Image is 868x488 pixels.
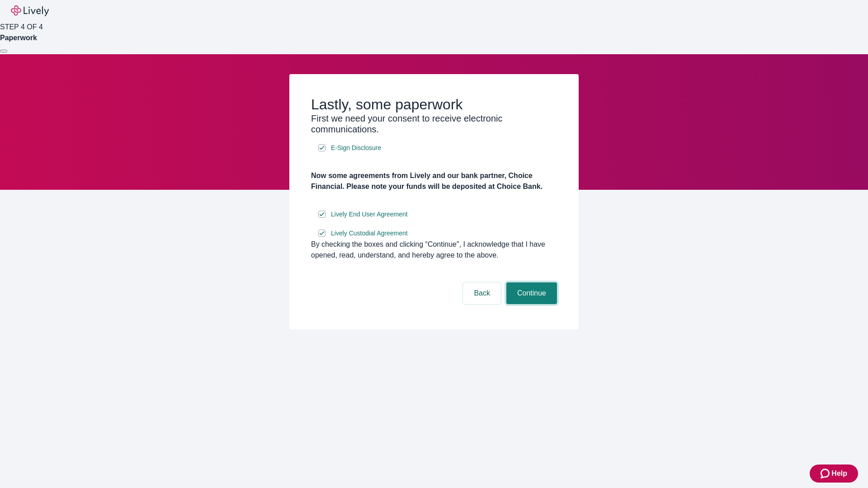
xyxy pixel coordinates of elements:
a: e-sign disclosure document [329,228,410,239]
span: Help [831,468,847,479]
span: Lively Custodial Agreement [331,229,408,238]
button: Zendesk support iconHelp [810,465,858,483]
span: Lively End User Agreement [331,210,408,219]
span: E-Sign Disclosure [331,143,381,153]
h4: Now some agreements from Lively and our bank partner, Choice Financial. Please note your funds wi... [311,170,557,192]
h3: First we need your consent to receive electronic communications. [311,113,557,135]
button: Back [463,282,501,304]
svg: Zendesk support icon [821,468,831,479]
h2: Lastly, some paperwork [311,96,557,113]
a: e-sign disclosure document [329,142,383,154]
div: By checking the boxes and clicking “Continue", I acknowledge that I have opened, read, understand... [311,239,557,261]
button: Continue [506,282,557,304]
a: e-sign disclosure document [329,209,410,220]
img: Lively [11,5,49,16]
